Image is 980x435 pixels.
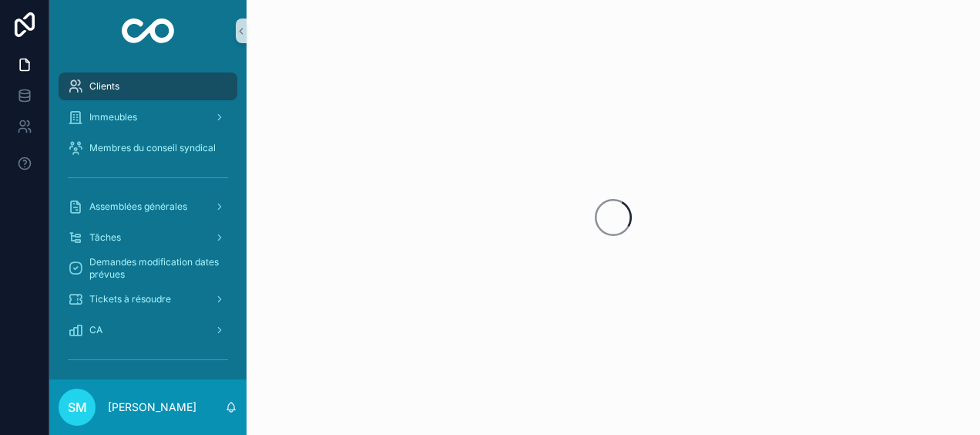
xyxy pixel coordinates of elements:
span: Assemblées générales [89,201,187,213]
a: Tâches [59,224,237,251]
span: Tickets à résoudre [89,293,171,305]
a: Membres du conseil syndical [59,134,237,162]
a: Demandes modification dates prévues [59,255,237,282]
a: Immeubles [59,103,237,131]
span: Clients [89,80,119,93]
span: Demandes modification dates prévues [89,256,222,281]
a: Assemblées générales [59,193,237,221]
span: Immeubles [89,111,137,123]
div: scrollable content [49,62,247,379]
p: [PERSON_NAME] [108,400,196,415]
a: Tickets à résoudre [59,285,237,313]
a: CA [59,316,237,344]
img: App logo [122,19,175,43]
span: SM [68,398,87,416]
span: Membres du conseil syndical [89,142,216,154]
a: Clients [59,72,237,100]
span: CA [89,324,102,336]
span: Tâches [89,231,121,244]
